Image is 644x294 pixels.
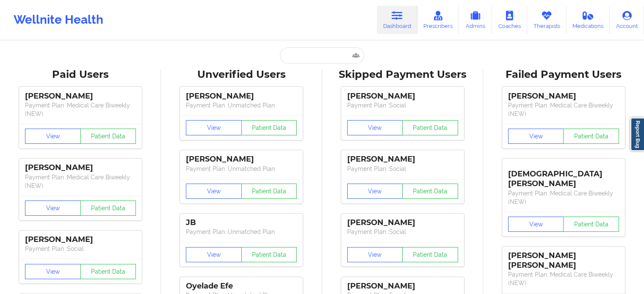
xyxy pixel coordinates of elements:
button: View [186,120,242,135]
p: Payment Plan : Unmatched Plan [186,165,297,173]
button: View [186,247,242,262]
div: [DEMOGRAPHIC_DATA][PERSON_NAME] [508,163,619,189]
p: Payment Plan : Medical Care Biweekly (NEW) [508,101,619,118]
p: Payment Plan : Unmatched Plan [186,228,297,236]
div: [PERSON_NAME] [186,154,297,164]
button: View [347,120,403,135]
p: Payment Plan : Medical Care Biweekly (NEW) [508,270,619,287]
button: Patient Data [241,120,297,135]
button: View [25,129,81,144]
div: [PERSON_NAME] [347,218,458,228]
a: Coaches [492,6,527,34]
div: Paid Users [6,68,155,81]
button: Patient Data [80,129,136,144]
button: View [508,129,564,144]
button: View [347,247,403,262]
a: Account [610,6,644,34]
p: Payment Plan : Unmatched Plan [186,101,297,110]
p: Payment Plan : Medical Care Biweekly (NEW) [25,101,136,118]
button: Patient Data [241,247,297,262]
a: Prescribers [417,6,459,34]
p: Payment Plan : Social [347,165,458,173]
p: Payment Plan : Social [347,101,458,110]
div: [PERSON_NAME] [25,235,136,245]
button: Patient Data [563,217,619,232]
div: [PERSON_NAME] [347,154,458,164]
div: Oyelade Efe [186,281,297,291]
a: Report Bug [630,118,644,151]
a: Medications [567,6,610,34]
button: View [508,217,564,232]
div: Failed Payment Users [489,68,638,81]
div: [PERSON_NAME] [508,91,619,101]
p: Payment Plan : Social [347,228,458,236]
button: View [186,184,242,199]
button: Patient Data [80,201,136,216]
button: View [347,184,403,199]
button: Patient Data [402,247,458,262]
a: Admins [459,6,492,34]
p: Payment Plan : Social [25,245,136,253]
p: Payment Plan : Medical Care Biweekly (NEW) [25,173,136,190]
button: View [25,264,81,279]
div: [PERSON_NAME] [25,163,136,173]
div: [PERSON_NAME] [186,91,297,101]
div: [PERSON_NAME] [347,281,458,291]
div: Skipped Payment Users [328,68,477,81]
a: Therapists [527,6,567,34]
div: [PERSON_NAME] [25,91,136,101]
a: Dashboard [377,6,417,34]
div: JB [186,218,297,228]
div: [PERSON_NAME] [PERSON_NAME] [508,251,619,270]
div: [PERSON_NAME] [347,91,458,101]
button: Patient Data [402,120,458,135]
button: Patient Data [80,264,136,279]
button: View [25,201,81,216]
p: Payment Plan : Medical Care Biweekly (NEW) [508,189,619,206]
div: Unverified Users [167,68,316,81]
button: Patient Data [563,129,619,144]
button: Patient Data [241,184,297,199]
button: Patient Data [402,184,458,199]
